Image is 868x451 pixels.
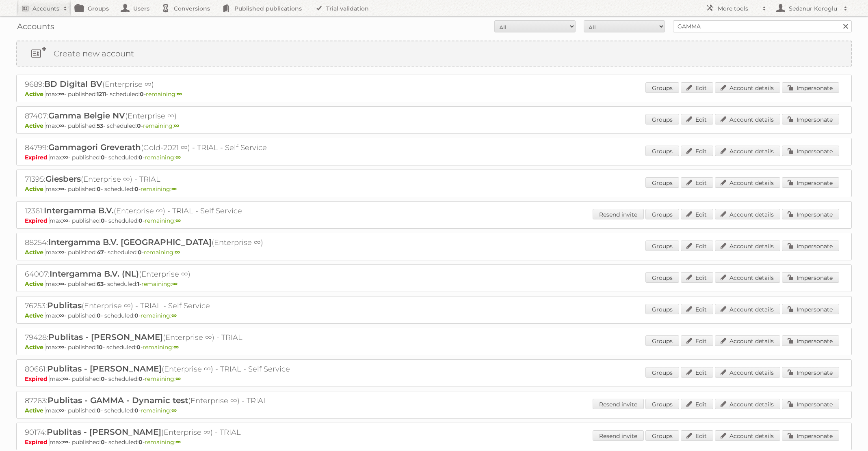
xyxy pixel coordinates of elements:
a: Resend invite [593,209,644,219]
a: Groups [645,177,679,188]
span: remaining: [144,249,180,256]
a: Groups [645,430,679,441]
a: Account details [715,146,780,156]
span: Publitas - [PERSON_NAME] [48,332,163,342]
strong: 53 [97,122,103,129]
strong: 0 [139,375,143,382]
span: remaining: [143,122,179,129]
a: Impersonate [782,272,839,283]
a: Account details [715,82,780,93]
p: max: - published: - scheduled: - [25,90,843,98]
span: Intergamma B.V. (NL) [50,269,139,279]
span: remaining: [145,438,181,446]
a: Impersonate [782,430,839,441]
p: max: - published: - scheduled: - [25,154,843,161]
p: max: - published: - scheduled: - [25,344,843,351]
strong: ∞ [177,90,182,98]
span: remaining: [146,90,182,98]
strong: 0 [139,217,143,224]
strong: ∞ [59,122,64,129]
span: Active [25,249,45,256]
strong: 0 [101,154,105,161]
a: Edit [681,209,713,219]
strong: ∞ [175,217,181,224]
strong: 0 [134,185,139,193]
span: remaining: [145,375,181,382]
a: Groups [645,399,679,409]
a: Edit [681,146,713,156]
strong: ∞ [171,407,177,414]
a: Resend invite [593,399,644,409]
strong: ∞ [59,312,64,319]
span: Publitas [47,301,82,310]
span: Active [25,344,45,351]
a: Account details [715,272,780,283]
strong: ∞ [59,185,64,193]
span: remaining: [141,280,177,288]
span: remaining: [143,344,179,351]
strong: ∞ [172,280,177,288]
p: max: - published: - scheduled: - [25,185,843,193]
strong: 47 [97,249,104,256]
span: Active [25,185,45,193]
strong: 0 [138,249,142,256]
a: Create new account [17,41,851,66]
p: max: - published: - scheduled: - [25,312,843,319]
a: Impersonate [782,114,839,125]
span: remaining: [145,217,181,224]
strong: 0 [140,90,144,98]
a: Account details [715,177,780,188]
strong: ∞ [63,375,68,382]
a: Groups [645,272,679,283]
h2: Sedanur Koroglu [787,4,840,13]
p: max: - published: - scheduled: - [25,280,843,288]
strong: ∞ [59,280,64,288]
strong: ∞ [63,154,68,161]
a: Account details [715,367,780,378]
a: Account details [715,114,780,125]
span: Gamma Belgie NV [48,111,125,120]
strong: ∞ [59,249,64,256]
a: Edit [681,272,713,283]
a: Impersonate [782,209,839,219]
h2: 88254: (Enterprise ∞) [25,237,309,248]
a: Groups [645,367,679,378]
a: Impersonate [782,241,839,251]
h2: 76253: (Enterprise ∞) - TRIAL - Self Service [25,301,309,311]
span: Active [25,312,45,319]
a: Groups [645,304,679,314]
a: Account details [715,430,780,441]
a: Groups [645,209,679,219]
a: Edit [681,430,713,441]
strong: 0 [101,375,105,382]
span: Active [25,407,45,414]
span: Intergamma B.V. [44,206,114,215]
p: max: - published: - scheduled: - [25,249,843,256]
a: Groups [645,114,679,125]
h2: 87407: (Enterprise ∞) [25,111,309,121]
span: Expired [25,375,50,382]
h2: 80661: (Enterprise ∞) - TRIAL - Self Service [25,364,309,374]
a: Impersonate [782,304,839,314]
strong: ∞ [173,344,179,351]
strong: ∞ [63,217,68,224]
strong: ∞ [175,249,180,256]
a: Account details [715,304,780,314]
h2: 71395: (Enterprise ∞) - TRIAL [25,174,309,185]
strong: 0 [139,154,143,161]
a: Impersonate [782,82,839,93]
strong: ∞ [175,154,181,161]
a: Impersonate [782,146,839,156]
strong: 0 [97,407,101,414]
span: Active [25,122,45,129]
a: Groups [645,146,679,156]
a: Edit [681,114,713,125]
strong: ∞ [59,407,64,414]
h2: 87263: (Enterprise ∞) - TRIAL [25,395,309,406]
a: Account details [715,209,780,219]
span: Expired [25,438,50,446]
strong: 0 [136,344,141,351]
a: Groups [645,241,679,251]
strong: 0 [134,312,139,319]
span: Publitas - [PERSON_NAME] [47,364,162,374]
